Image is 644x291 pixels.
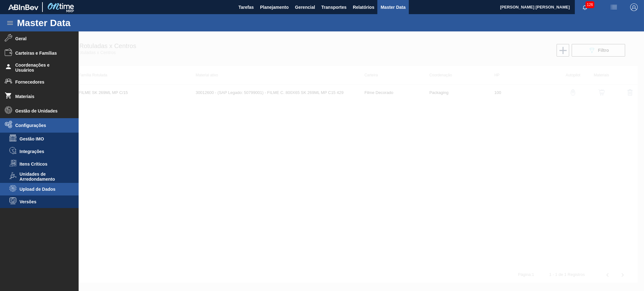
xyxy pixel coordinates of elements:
[15,123,67,128] span: Configurações
[19,187,68,192] span: Upload de Dados
[630,3,638,11] img: Logout
[19,172,68,182] span: Unidades de Arredondamento
[15,94,67,99] span: Materiais
[15,36,67,41] span: Geral
[17,19,129,26] h1: Master Data
[15,108,67,113] span: Gestão de Unidades
[575,3,595,12] button: Notificações
[15,51,67,56] span: Carteiras e Famílias
[353,3,374,11] span: Relatórios
[380,3,405,11] span: Master Data
[19,149,68,154] span: Integrações
[19,136,68,141] span: Gestão IMO
[586,1,594,8] span: 126
[15,63,67,73] span: Coordenações e Usuários
[19,199,68,204] span: Versões
[15,80,67,85] span: Fornecedores
[321,3,347,11] span: Transportes
[295,3,315,11] span: Gerencial
[238,3,254,11] span: Tarefas
[19,162,68,167] span: Itens Críticos
[610,3,618,11] img: userActions
[260,3,289,11] span: Planejamento
[8,4,38,10] img: TNhmsLtSVTkK8tSr43FrP2fwEKptu5GPRR3wAAAABJRU5ErkJggg==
